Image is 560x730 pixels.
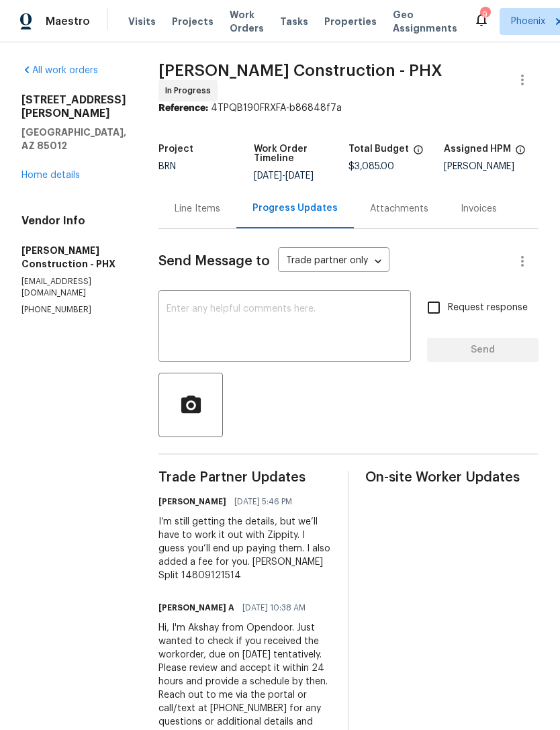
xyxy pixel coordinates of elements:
[254,144,349,163] h5: Work Order Timeline
[158,101,539,115] div: 4TPQB190FRXFA-b86848f7a
[21,66,98,75] a: All work orders
[254,171,282,181] span: [DATE]
[158,471,332,484] span: Trade Partner Updates
[413,144,424,162] span: The total cost of line items that have been proposed by Opendoor. This sum includes line items th...
[511,15,545,28] span: Phoenix
[280,17,308,26] span: Tasks
[21,126,126,152] h5: [GEOGRAPHIC_DATA], AZ 85012
[175,202,220,216] div: Line Items
[158,601,234,614] h6: [PERSON_NAME] A
[21,214,126,228] h4: Vendor Info
[172,15,214,28] span: Projects
[234,495,292,508] span: [DATE] 5:46 PM
[21,244,126,271] h5: [PERSON_NAME] Construction - PHX
[393,8,457,35] span: Geo Assignments
[348,144,409,154] h5: Total Budget
[242,601,306,614] span: [DATE] 10:38 AM
[324,15,377,28] span: Properties
[158,144,193,154] h5: Project
[285,171,314,181] span: [DATE]
[461,202,497,216] div: Invoices
[444,162,539,171] div: [PERSON_NAME]
[158,62,442,79] span: [PERSON_NAME] Construction - PHX
[21,304,126,316] p: [PHONE_NUMBER]
[128,15,156,28] span: Visits
[444,144,511,154] h5: Assigned HPM
[480,8,489,21] div: 9
[158,162,176,171] span: BRN
[515,144,526,162] span: The hpm assigned to this work order.
[21,93,126,120] h2: [STREET_ADDRESS][PERSON_NAME]
[158,495,226,508] h6: [PERSON_NAME]
[158,515,332,582] div: I’m still getting the details, but we’ll have to work it out with Zippity. I guess you’ll end up ...
[365,471,539,484] span: On-site Worker Updates
[230,8,264,35] span: Work Orders
[252,201,338,215] div: Progress Updates
[348,162,394,171] span: $3,085.00
[165,84,216,97] span: In Progress
[21,276,126,299] p: [EMAIL_ADDRESS][DOMAIN_NAME]
[254,171,314,181] span: -
[448,301,528,315] span: Request response
[278,250,389,273] div: Trade partner only
[158,103,208,113] b: Reference:
[158,255,270,268] span: Send Message to
[370,202,428,216] div: Attachments
[46,15,90,28] span: Maestro
[21,171,80,180] a: Home details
